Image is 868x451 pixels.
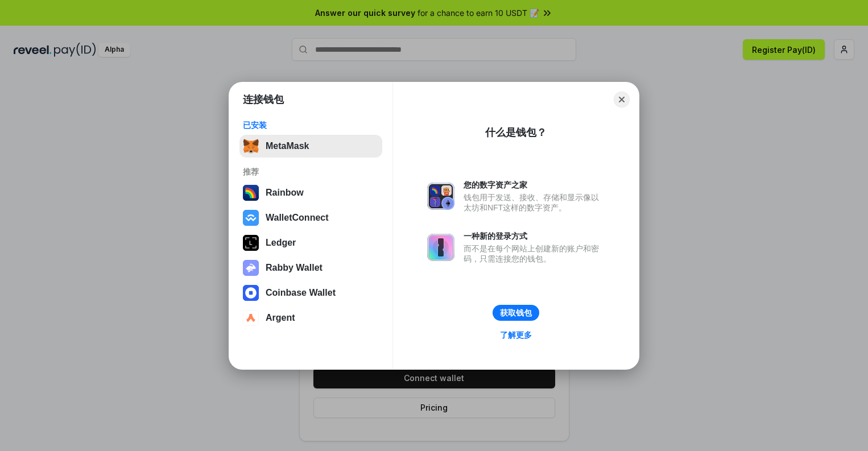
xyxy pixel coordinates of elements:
div: 一种新的登录方式 [464,231,605,241]
button: Coinbase Wallet [239,282,382,304]
div: 您的数字资产之家 [464,180,605,190]
img: svg+xml,%3Csvg%20fill%3D%22none%22%20height%3D%2233%22%20viewBox%3D%220%200%2035%2033%22%20width%... [243,138,259,154]
div: MetaMask [266,141,309,151]
div: 已安装 [243,120,379,130]
div: 钱包用于发送、接收、存储和显示像以太坊和NFT这样的数字资产。 [464,192,605,213]
button: Argent [239,307,382,329]
div: Argent [266,313,295,323]
h1: 连接钱包 [243,93,284,106]
button: 获取钱包 [493,305,539,321]
div: WalletConnect [266,213,329,223]
div: Rainbow [266,188,304,198]
img: svg+xml,%3Csvg%20width%3D%2228%22%20height%3D%2228%22%20viewBox%3D%220%200%2028%2028%22%20fill%3D... [243,310,259,326]
img: svg+xml,%3Csvg%20xmlns%3D%22http%3A%2F%2Fwww.w3.org%2F2000%2Fsvg%22%20fill%3D%22none%22%20viewBox... [243,260,259,276]
img: svg+xml,%3Csvg%20width%3D%2228%22%20height%3D%2228%22%20viewBox%3D%220%200%2028%2028%22%20fill%3D... [243,210,259,226]
img: svg+xml,%3Csvg%20xmlns%3D%22http%3A%2F%2Fwww.w3.org%2F2000%2Fsvg%22%20fill%3D%22none%22%20viewBox... [427,183,454,210]
div: Rabby Wallet [266,263,323,273]
div: Coinbase Wallet [266,288,336,298]
div: 获取钱包 [500,308,532,318]
button: MetaMask [239,135,382,158]
a: 了解更多 [493,328,539,342]
button: Ledger [239,231,382,254]
div: 了解更多 [500,330,532,340]
button: Close [614,92,630,107]
img: svg+xml,%3Csvg%20width%3D%2228%22%20height%3D%2228%22%20viewBox%3D%220%200%2028%2028%22%20fill%3D... [243,285,259,301]
button: Rainbow [239,181,382,204]
img: svg+xml,%3Csvg%20xmlns%3D%22http%3A%2F%2Fwww.w3.org%2F2000%2Fsvg%22%20width%3D%2228%22%20height%3... [243,235,259,251]
button: WalletConnect [239,206,382,229]
div: 而不是在每个网站上创建新的账户和密码，只需连接您的钱包。 [464,243,605,264]
div: 什么是钱包？ [485,126,547,139]
img: svg+xml,%3Csvg%20xmlns%3D%22http%3A%2F%2Fwww.w3.org%2F2000%2Fsvg%22%20fill%3D%22none%22%20viewBox... [427,234,454,261]
div: Ledger [266,238,296,248]
div: 推荐 [243,167,379,177]
button: Rabby Wallet [239,256,382,279]
img: svg+xml,%3Csvg%20width%3D%22120%22%20height%3D%22120%22%20viewBox%3D%220%200%20120%20120%22%20fil... [243,185,259,201]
